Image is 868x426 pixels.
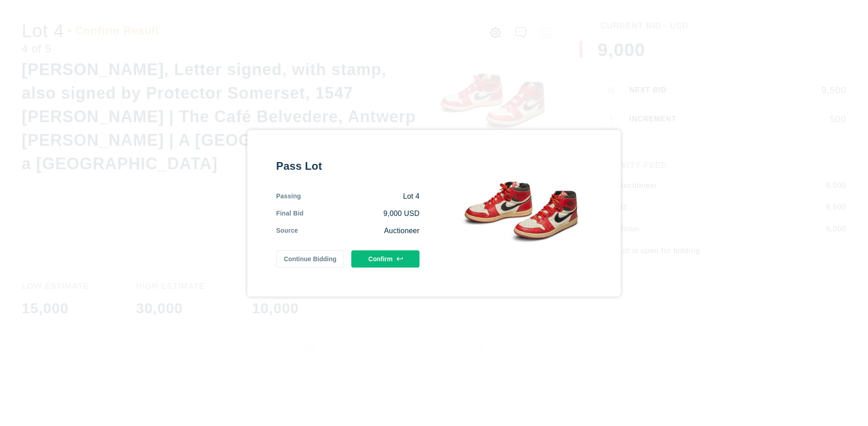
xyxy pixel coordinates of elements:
[298,226,420,236] div: Auctioneer
[276,159,420,173] div: Pass Lot
[276,191,301,201] div: Passing
[304,209,420,219] div: 9,000 USD
[351,250,420,268] button: Confirm
[276,209,304,219] div: Final Bid
[276,226,298,236] div: Source
[276,250,344,268] button: Continue Bidding
[301,191,420,201] div: Lot 4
